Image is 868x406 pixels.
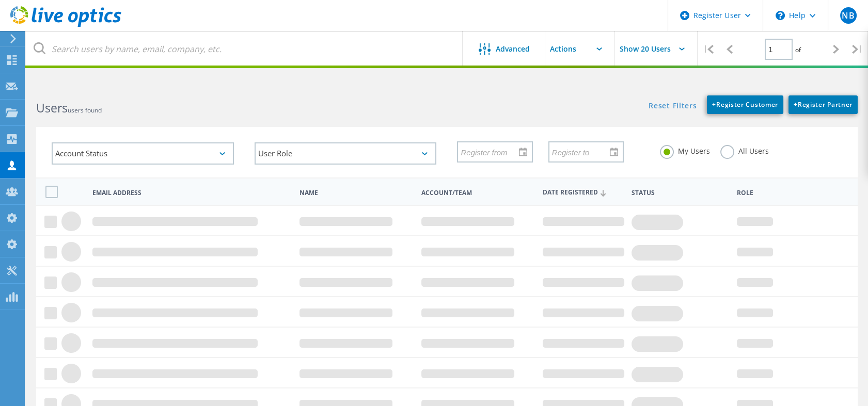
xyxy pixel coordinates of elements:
a: +Register Customer [707,95,783,114]
input: Register from [458,142,524,161]
div: | [847,31,868,68]
span: NB [842,11,854,20]
input: Search users by name, email, company, etc. [26,31,463,67]
span: Advanced [496,45,530,53]
span: Role [737,190,842,196]
svg: \n [776,11,785,20]
input: Register to [549,142,616,161]
span: Date Registered [543,189,623,196]
span: Register Partner [794,100,853,109]
b: + [712,100,716,109]
span: Register Customer [712,100,778,109]
div: Account Status [52,142,234,165]
label: All Users [720,145,769,155]
span: Email Address [92,190,291,196]
span: Account/Team [421,190,534,196]
span: Name [299,190,413,196]
a: +Register Partner [788,95,858,114]
a: Reset Filters [649,102,697,111]
label: My Users [660,145,710,155]
b: + [794,100,798,109]
span: users found [68,106,102,115]
a: Live Optics Dashboard [10,22,121,29]
span: of [795,45,801,54]
div: User Role [255,142,437,165]
b: Users [36,100,68,116]
div: | [698,31,719,68]
span: Status [632,190,728,196]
